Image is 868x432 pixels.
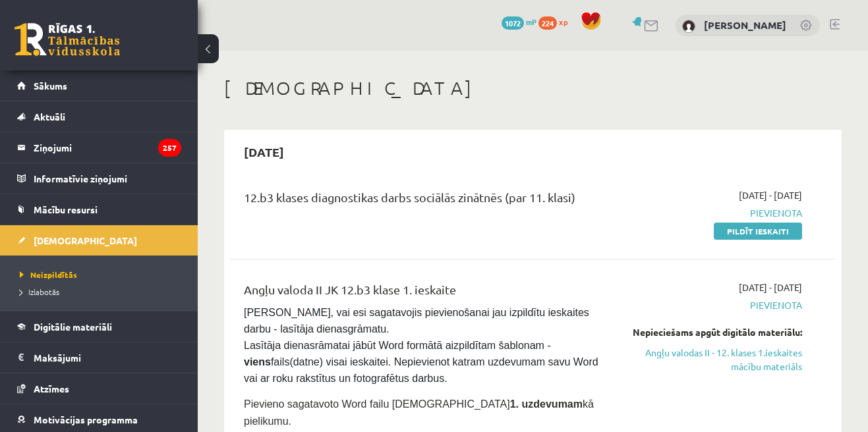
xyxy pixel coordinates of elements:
[704,18,786,32] a: [PERSON_NAME]
[20,286,59,297] span: Izlabotās
[34,414,138,425] span: Motivācijas programma
[526,16,536,27] span: mP
[17,342,181,373] a: Maksājumi
[34,80,67,92] span: Sākums
[629,325,802,339] div: Nepieciešams apgūt digitālo materiālu:
[34,234,137,246] span: [DEMOGRAPHIC_DATA]
[502,16,536,27] a: 1072 mP
[20,269,77,280] span: Neizpildītās
[502,16,524,30] span: 1072
[714,223,802,240] a: Pildīt ieskaiti
[231,136,297,167] h2: [DATE]
[34,203,98,215] span: Mācību resursi
[20,286,185,298] a: Izlabotās
[17,70,181,101] a: Sākums
[510,398,583,410] strong: 1. uzdevumam
[17,132,181,163] a: Ziņojumi257
[629,346,802,373] a: Angļu valodas II - 12. klases 1.ieskaites mācību materiāls
[20,269,185,281] a: Neizpildītās
[17,311,181,342] a: Digitālie materiāli
[224,77,842,99] h1: [DEMOGRAPHIC_DATA]
[629,206,802,220] span: Pievienota
[244,356,271,367] strong: viens
[244,398,594,427] span: Pievieno sagatavoto Word failu [DEMOGRAPHIC_DATA] kā pielikumu.
[34,111,65,122] span: Aktuāli
[34,321,112,333] span: Digitālie materiāli
[244,281,610,305] div: Angļu valoda II JK 12.b3 klase 1. ieskaite
[17,194,181,225] a: Mācību resursi
[17,225,181,256] a: [DEMOGRAPHIC_DATA]
[538,16,557,30] span: 224
[17,101,181,132] a: Aktuāli
[17,163,181,194] a: Informatīvie ziņojumi
[34,163,181,194] legend: Informatīvie ziņojumi
[538,16,574,27] a: 224 xp
[14,23,120,56] a: Rīgas 1. Tālmācības vidusskola
[682,20,695,33] img: Oskars Raģis
[244,188,610,213] div: 12.b3 klases diagnostikas darbs sociālās zinātnēs (par 11. klasi)
[17,373,181,404] a: Atzīmes
[34,132,181,163] legend: Ziņojumi
[559,16,567,27] span: xp
[244,307,601,384] span: [PERSON_NAME], vai esi sagatavojis pievienošanai jau izpildītu ieskaites darbu - lasītāja dienasg...
[34,383,69,394] span: Atzīmes
[739,281,802,294] span: [DATE] - [DATE]
[629,298,802,312] span: Pievienota
[739,188,802,202] span: [DATE] - [DATE]
[158,139,181,157] i: 257
[34,342,181,373] legend: Maksājumi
